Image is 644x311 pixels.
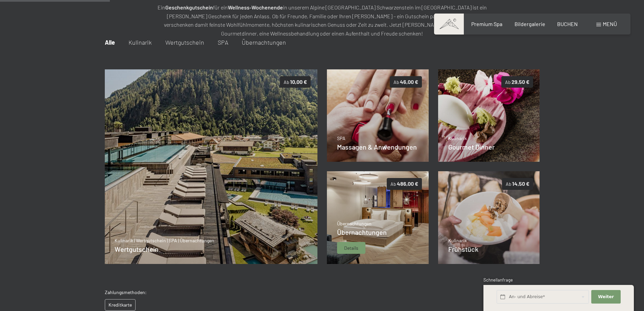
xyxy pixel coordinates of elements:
[515,21,545,27] a: Bildergalerie
[483,277,513,283] span: Schnellanfrage
[228,4,283,10] strong: Wellness-Wochenende
[603,21,617,27] span: Menü
[591,290,620,304] button: Weiter
[153,3,491,38] p: Ein für ein in unserem Alpine [GEOGRAPHIC_DATA] Schwarzenstein im [GEOGRAPHIC_DATA] ist ein [PERS...
[557,21,578,27] a: BUCHEN
[598,294,614,300] span: Weiter
[471,21,502,27] a: Premium Spa
[165,4,213,10] strong: Geschenkgutschein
